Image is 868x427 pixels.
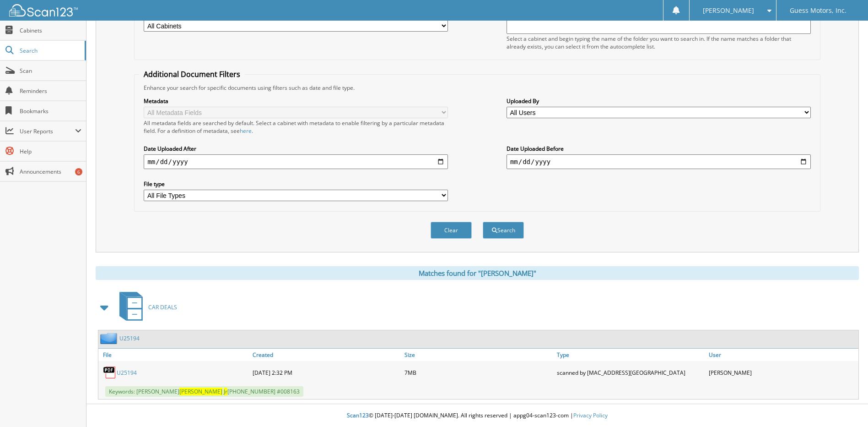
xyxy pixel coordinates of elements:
div: Matches found for "[PERSON_NAME]" [96,266,859,280]
a: U25194 [117,369,137,377]
div: 6 [75,168,82,175]
label: Date Uploaded Before [507,145,811,153]
span: Announcements [20,168,81,175]
button: Search [483,222,524,239]
input: start [144,154,448,169]
label: Uploaded By [507,97,811,105]
a: Created [250,349,402,361]
span: Scan123 [347,411,369,419]
label: Date Uploaded After [144,145,448,153]
a: U25194 [119,334,140,342]
div: [PERSON_NAME] [706,363,858,382]
img: scan123-logo-white.svg [9,4,78,16]
div: Select a cabinet and begin typing the name of the folder you want to search in. If the name match... [507,35,811,50]
iframe: Chat Widget [822,383,868,427]
div: [DATE] 2:32 PM [250,363,402,382]
img: folder2.png [100,333,119,344]
span: Help [20,148,81,155]
a: Size [402,349,554,361]
a: Privacy Policy [573,411,608,419]
a: CAR DEALS [114,289,177,325]
input: end [507,154,811,169]
span: Reminders [20,87,81,95]
span: User Reports [20,127,75,135]
div: © [DATE]-[DATE] [DOMAIN_NAME]. All rights reserved | appg04-scan123-com | [86,405,868,427]
a: here [240,127,252,135]
span: Jr [224,388,227,395]
div: Enhance your search for specific documents using filters such as date and file type. [139,84,815,92]
div: 7MB [402,363,554,382]
a: Type [555,349,706,361]
span: Keywords: [PERSON_NAME] [PHONE_NUMBER] #008163 [105,386,303,397]
span: CAR DEALS [148,303,177,311]
div: All metadata fields are searched by default. Select a cabinet with metadata to enable filtering b... [144,119,448,135]
div: scanned by [MAC_ADDRESS][GEOGRAPHIC_DATA] [555,363,706,382]
button: Clear [431,222,472,239]
span: Guess Motors, Inc. [790,8,846,13]
a: File [98,349,250,361]
span: Cabinets [20,27,81,34]
label: Metadata [144,97,448,105]
span: [PERSON_NAME] [703,8,754,13]
label: File type [144,180,448,188]
img: PDF.png [103,366,117,379]
span: [PERSON_NAME] [179,388,222,395]
span: Bookmarks [20,107,81,115]
span: Scan [20,67,81,75]
legend: Additional Document Filters [139,69,245,79]
a: User [706,349,858,361]
span: Search [20,47,80,55]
